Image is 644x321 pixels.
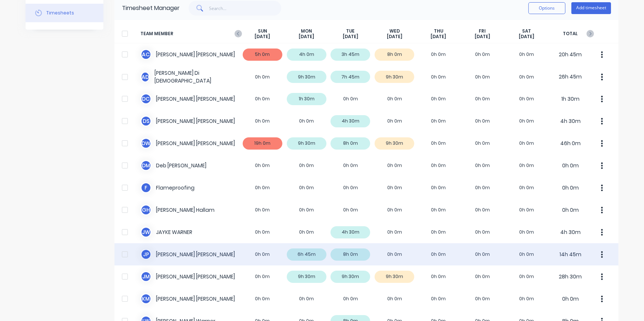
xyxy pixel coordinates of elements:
[343,34,358,40] span: [DATE]
[434,28,443,34] span: THU
[519,34,534,40] span: [DATE]
[26,4,103,22] button: Timesheets
[255,34,270,40] span: [DATE]
[522,28,531,34] span: SAT
[140,28,240,40] span: TEAM MEMBER
[209,1,282,16] input: Search...
[258,28,267,34] span: SUN
[431,34,446,40] span: [DATE]
[528,2,565,14] button: Options
[475,34,490,40] span: [DATE]
[301,28,312,34] span: MON
[346,28,355,34] span: TUE
[46,10,74,16] div: Timesheets
[299,34,314,40] span: [DATE]
[122,4,180,13] div: Timesheet Manager
[571,2,611,14] button: Add timesheet
[548,28,592,40] span: TOTAL
[389,28,400,34] span: WED
[387,34,402,40] span: [DATE]
[479,28,486,34] span: FRI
